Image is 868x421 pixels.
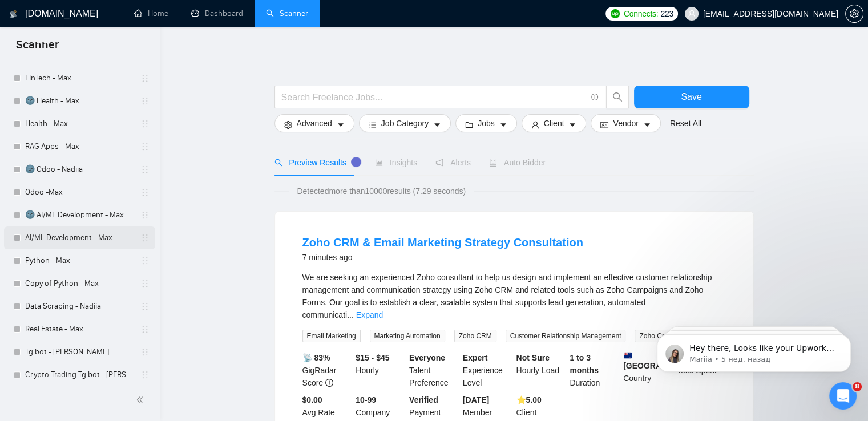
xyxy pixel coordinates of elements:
[435,159,443,167] span: notification
[624,7,658,20] span: Connects:
[140,302,150,311] span: holder
[463,353,488,362] b: Expert
[25,249,134,272] a: Python - Max
[514,351,568,389] div: Hourly Load
[591,94,599,101] span: info-circle
[623,351,709,370] b: [GEOGRAPHIC_DATA]
[25,318,134,341] a: Real Estate - Max
[607,92,628,102] span: search
[140,325,150,334] span: holder
[25,204,134,226] a: 🌚 AI/ML Development - Max
[337,120,345,129] span: caret-down
[274,114,354,132] button: settingAdvancedcaret-down
[302,395,322,404] b: $0.00
[624,351,632,359] img: 🇳🇿
[25,363,134,386] a: Crypto Trading Tg bot - [PERSON_NAME]
[140,211,150,220] span: holder
[50,33,196,179] span: Hey there, Looks like your Upwork agency OmiSoft 🏆 Multi-awarded AI & Web3 Agency ran out of conn...
[302,250,583,264] div: 7 minutes ago
[356,310,383,319] a: Expand
[516,395,542,404] b: ⭐️ 5.00
[302,353,330,362] b: 📡 83%
[461,351,514,389] div: Experience Level
[50,44,197,54] p: Message from Mariia, sent 5 нед. назад
[845,9,863,18] a: setting
[134,9,168,18] a: homeHome
[670,117,701,129] a: Reset All
[454,330,496,342] span: Zoho CRM
[643,120,651,129] span: caret-down
[544,117,564,129] span: Client
[845,5,863,23] button: setting
[409,353,445,362] b: Everyone
[25,272,134,295] a: Copy of Python - Max
[140,370,150,379] span: holder
[266,9,308,18] a: searchScanner
[300,351,354,389] div: GigRadar Score
[140,279,150,288] span: holder
[506,330,626,342] span: Customer Relationship Management
[463,395,489,404] b: [DATE]
[606,86,629,108] button: search
[140,188,150,197] span: holder
[140,96,150,106] span: holder
[140,347,150,357] span: holder
[7,37,68,60] span: Scanner
[140,256,150,265] span: holder
[681,90,701,104] span: Save
[140,142,150,151] span: holder
[281,90,586,104] input: Search Freelance Jobs...
[611,9,620,18] img: upwork-logo.png
[25,158,134,181] a: 🌚 Odoo - Nadiia
[140,165,150,174] span: holder
[568,120,576,129] span: caret-down
[600,120,608,129] span: idcard
[435,158,471,167] span: Alerts
[353,351,407,389] div: Hourly
[25,90,134,112] a: 🌚 Health - Max
[10,5,18,23] img: logo
[25,295,134,318] a: Data Scraping - Nadiia
[853,382,862,391] span: 8
[25,226,134,249] a: AI/ML Development - Max
[375,158,417,167] span: Insights
[489,159,497,167] span: robot
[478,117,495,129] span: Jobs
[640,310,868,390] iframe: Intercom notifications сообщение
[516,353,550,362] b: Not Sure
[381,117,429,129] span: Job Category
[567,351,621,389] div: Duration
[634,86,749,108] button: Save
[359,114,451,132] button: barsJob Categorycaret-down
[409,395,438,404] b: Verified
[302,236,583,249] a: Zoho CRM & Email Marketing Strategy Consultation
[846,9,863,18] span: setting
[433,120,441,129] span: caret-down
[302,273,712,319] span: We are seeking an experienced Zoho consultant to help us design and implement an effective custom...
[140,119,150,128] span: holder
[369,120,377,129] span: bars
[140,74,150,83] span: holder
[302,330,361,342] span: Email Marketing
[347,310,354,319] span: ...
[829,382,857,410] iframe: Intercom live chat
[302,271,726,321] div: We are seeking an experienced Zoho consultant to help us design and implement an effective custom...
[591,114,660,132] button: idcardVendorcaret-down
[499,120,507,129] span: caret-down
[621,351,675,389] div: Country
[140,233,150,242] span: holder
[25,181,134,204] a: Odoo -Max
[351,157,361,167] div: Tooltip anchor
[613,117,638,129] span: Vendor
[297,117,332,129] span: Advanced
[489,158,546,167] span: Auto Bidder
[25,67,134,90] a: FinTech - Max
[660,7,673,20] span: 223
[356,353,389,362] b: $15 - $45
[688,10,696,18] span: user
[570,353,599,375] b: 1 to 3 months
[465,120,473,129] span: folder
[407,351,461,389] div: Talent Preference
